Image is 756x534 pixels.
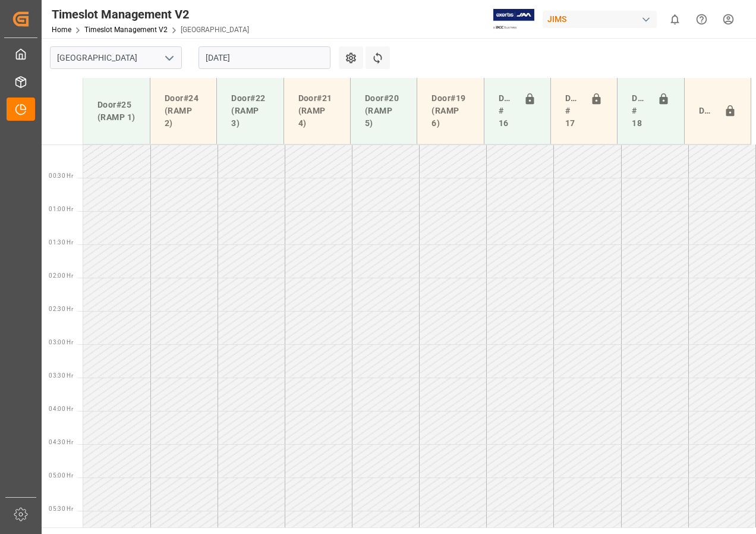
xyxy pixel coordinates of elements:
div: Door#20 (RAMP 5) [360,87,407,134]
button: Help Center [688,6,715,33]
span: 04:00 Hr [49,406,73,412]
div: Door#24 (RAMP 2) [160,87,207,134]
span: 04:30 Hr [49,439,73,445]
div: Doors # 16 [494,87,519,134]
div: Door#22 (RAMP 3) [226,87,273,134]
img: Exertis%20JAM%20-%20Email%20Logo.jpg_1722504956.jpg [493,9,534,30]
span: 02:30 Hr [49,306,73,312]
span: 01:00 Hr [49,206,73,212]
div: Door#25 (RAMP 1) [93,94,140,128]
div: Door#21 (RAMP 4) [294,87,341,134]
input: Type to search/select [50,46,182,69]
input: DD-MM-YYYY [199,46,330,69]
button: JIMS [543,8,661,30]
button: open menu [160,49,178,67]
span: 03:00 Hr [49,339,73,345]
a: Timeslot Management V2 [84,26,168,34]
div: Doors # 17 [560,87,585,134]
a: Home [52,26,71,34]
span: 00:30 Hr [49,172,73,179]
span: 02:00 Hr [49,272,73,279]
div: Timeslot Management V2 [52,5,249,23]
div: Door#23 [694,100,719,122]
div: Doors # 18 [627,87,652,134]
span: 05:30 Hr [49,505,73,512]
div: JIMS [543,11,657,28]
span: 01:30 Hr [49,239,73,246]
div: Door#19 (RAMP 6) [427,87,474,134]
span: 05:00 Hr [49,472,73,479]
button: show 0 new notifications [661,6,688,33]
span: 03:30 Hr [49,372,73,379]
